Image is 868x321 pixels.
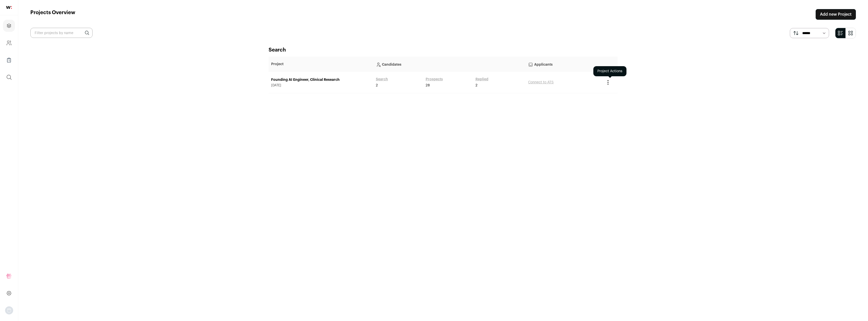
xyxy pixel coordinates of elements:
a: Replied [475,77,488,82]
span: [DATE] [271,83,371,87]
input: Filter projects by name [30,28,93,38]
span: 2 [475,83,478,88]
h1: Projects Overview [30,9,75,20]
button: Open dropdown [5,306,13,314]
a: Projects [3,20,15,32]
div: Project Actions [593,66,626,76]
h2: Search [269,46,618,54]
p: Applicants [528,59,600,69]
button: Project Actions [605,79,611,85]
p: Candidates [376,59,523,69]
a: Connect to ATS [528,81,554,84]
a: Company and ATS Settings [3,37,15,49]
img: nopic.png [5,306,13,314]
span: 2 [376,83,378,88]
img: wellfound-shorthand-0d5821cbd27db2630d0214b213865d53afaa358527fdda9d0ea32b1df1b89c2c.svg [6,6,12,9]
a: Search [376,77,388,82]
p: Project [271,62,371,67]
span: 28 [426,83,430,88]
a: Company Lists [3,54,15,66]
a: Add new Project [816,9,856,20]
a: Founding AI Engineer, Clinical Research [271,77,371,82]
a: Prospects [426,77,443,82]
